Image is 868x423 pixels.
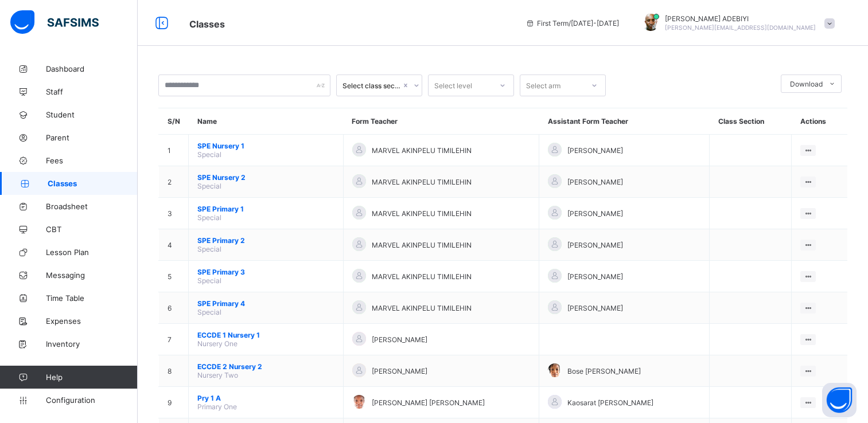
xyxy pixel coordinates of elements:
th: Form Teacher [343,108,539,135]
span: CBT [46,225,138,234]
td: 6 [159,292,189,324]
span: ECCDE 2 Nursery 2 [197,362,334,371]
span: Kaosarat [PERSON_NAME] [567,398,653,407]
span: MARVEL AKINPELU TIMILEHIN [372,272,472,281]
span: [PERSON_NAME] [372,367,427,375]
span: Special [197,182,221,190]
span: Parent [46,133,138,142]
td: 7 [159,324,189,355]
th: Name [189,108,344,135]
span: Broadsheet [46,202,138,211]
span: ECCDE 1 Nursery 1 [197,331,334,339]
span: Special [197,213,221,222]
th: Assistant Form Teacher [539,108,710,135]
span: Bose [PERSON_NAME] [567,367,641,375]
span: Lesson Plan [46,248,138,257]
div: Select class section [342,81,401,90]
span: [PERSON_NAME] [567,209,623,218]
img: safsims [10,10,99,34]
span: Nursery One [197,339,238,348]
span: Staff [46,87,138,96]
span: Special [197,245,221,253]
td: 5 [159,261,189,292]
span: Configuration [46,395,137,405]
span: [PERSON_NAME] [567,178,623,186]
span: MARVEL AKINPELU TIMILEHIN [372,146,472,155]
span: Download [790,80,823,88]
td: 9 [159,387,189,418]
span: Expenses [46,316,138,326]
span: [PERSON_NAME] [372,335,427,344]
td: 1 [159,135,189,166]
span: [PERSON_NAME] [PERSON_NAME] [372,398,485,407]
span: [PERSON_NAME] [567,304,623,312]
button: Open asap [822,383,857,417]
span: SPE Primary 3 [197,268,334,276]
div: ALEXANDERADEBIYI [630,14,840,33]
span: session/term information [526,19,619,28]
span: MARVEL AKINPELU TIMILEHIN [372,178,472,186]
span: SPE Primary 4 [197,299,334,308]
span: Time Table [46,293,138,303]
span: [PERSON_NAME] [567,241,623,249]
span: Special [197,276,221,285]
span: MARVEL AKINPELU TIMILEHIN [372,209,472,218]
span: SPE Nursery 1 [197,142,334,150]
div: Select level [434,75,472,96]
span: [PERSON_NAME] [567,146,623,155]
span: Classes [189,18,225,30]
span: Messaging [46,271,138,280]
span: SPE Primary 2 [197,236,334,245]
span: Pry 1 A [197,394,334,402]
span: [PERSON_NAME][EMAIL_ADDRESS][DOMAIN_NAME] [665,24,816,31]
span: Special [197,150,221,159]
span: MARVEL AKINPELU TIMILEHIN [372,304,472,312]
span: SPE Nursery 2 [197,173,334,182]
span: [PERSON_NAME] [567,272,623,281]
th: Class Section [710,108,792,135]
span: Help [46,373,137,382]
td: 3 [159,198,189,229]
span: Special [197,308,221,316]
span: [PERSON_NAME] ADEBIYI [665,14,816,23]
span: Inventory [46,339,138,348]
span: Nursery Two [197,371,238,379]
td: 8 [159,355,189,387]
span: Dashboard [46,64,138,73]
span: Classes [48,179,138,188]
div: Select arm [526,75,560,96]
th: Actions [792,108,847,135]
td: 2 [159,166,189,198]
span: MARVEL AKINPELU TIMILEHIN [372,241,472,249]
th: S/N [159,108,189,135]
span: Fees [46,156,138,165]
td: 4 [159,229,189,261]
span: Primary One [197,402,237,411]
span: Student [46,110,138,119]
span: SPE Primary 1 [197,205,334,213]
